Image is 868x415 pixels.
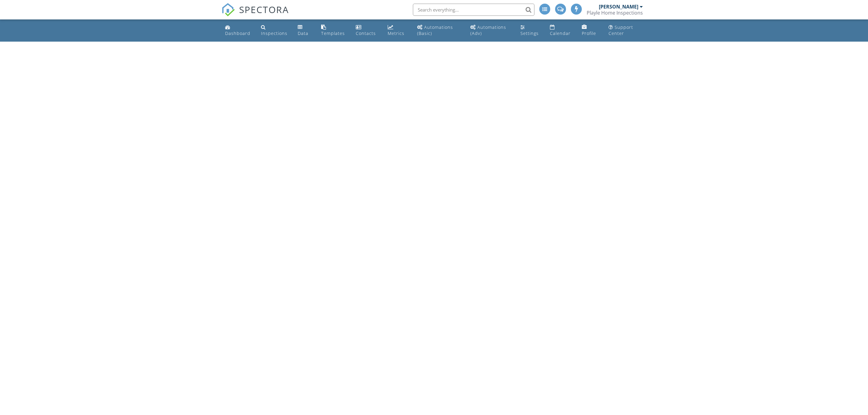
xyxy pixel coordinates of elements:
[385,22,410,39] a: Metrics
[388,30,404,36] div: Metrics
[520,30,539,36] div: Settings
[413,4,534,16] input: Search everything...
[579,22,601,39] a: Company Profile
[606,22,645,39] a: Support Center
[587,10,643,16] div: Playle Home Inspections
[295,22,314,39] a: Data
[319,22,348,39] a: Templates
[609,24,633,36] div: Support Center
[353,22,381,39] a: Contacts
[221,3,235,16] img: The Best Home Inspection Software - Spectora
[223,22,254,39] a: Dashboard
[261,30,287,36] div: Inspections
[356,30,376,36] div: Contacts
[518,22,543,39] a: Settings
[321,30,345,36] div: Templates
[259,22,290,39] a: Inspections
[417,24,453,36] div: Automations (Basic)
[225,30,250,36] div: Dashboard
[550,30,571,36] div: Calendar
[547,22,575,39] a: Calendar
[599,4,638,10] div: [PERSON_NAME]
[470,24,506,36] div: Automations (Adv)
[221,8,289,21] a: SPECTORA
[582,30,596,36] div: Profile
[298,30,308,36] div: Data
[415,22,463,39] a: Automations (Basic)
[239,3,289,16] span: SPECTORA
[468,22,513,39] a: Automations (Advanced)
